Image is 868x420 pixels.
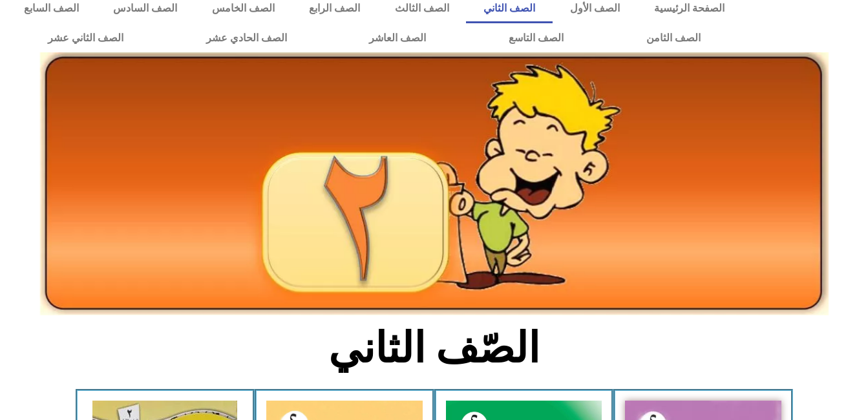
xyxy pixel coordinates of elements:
[605,23,742,53] a: الصف الثامن
[467,23,605,53] a: الصف التاسع
[165,23,328,53] a: الصف الحادي عشر
[220,323,648,373] h2: الصّف الثاني
[6,23,165,53] a: الصف الثاني عشر
[328,23,467,53] a: الصف العاشر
